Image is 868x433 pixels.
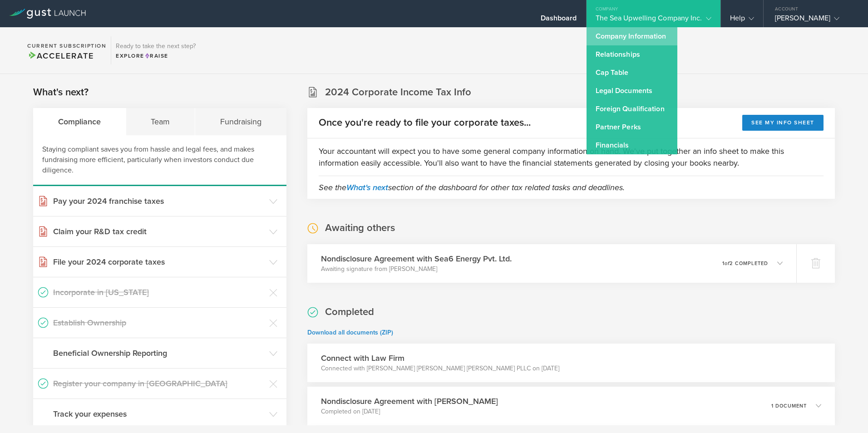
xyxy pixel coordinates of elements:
[325,305,374,319] h2: Completed
[53,408,265,420] h3: Track your expenses
[53,195,265,207] h3: Pay your 2024 franchise taxes
[33,86,89,99] h2: What's next?
[321,352,559,364] h3: Connect with Law Firm
[541,14,577,27] div: Dashboard
[775,14,852,27] div: [PERSON_NAME]
[53,317,265,329] h3: Establish Ownership
[27,43,106,49] h2: Current Subscription
[319,116,531,129] h2: Once you're ready to file your corporate taxes...
[321,253,512,265] h3: Nondisclosure Agreement with Sea6 Energy Pvt. Ltd.
[321,395,498,407] h3: Nondisclosure Agreement with [PERSON_NAME]
[307,329,393,336] a: Download all documents (ZIP)
[116,43,196,49] h3: Ready to take the next step?
[325,86,471,99] h2: 2024 Corporate Income Tax Info
[321,407,498,416] p: Completed on [DATE]
[53,226,265,237] h3: Claim your R&D tax credit
[346,182,388,192] a: What's next
[325,221,395,235] h2: Awaiting others
[144,53,168,59] span: Raise
[27,51,94,61] span: Accelerate
[319,182,625,192] em: See the section of the dashboard for other tax related tasks and deadlines.
[596,14,711,27] div: The Sea Upwelling Company Inc.
[53,347,265,359] h3: Beneficial Ownership Reporting
[319,145,824,169] p: Your accountant will expect you to have some general company information on hand. We've put toget...
[111,36,200,64] div: Ready to take the next step?ExploreRaise
[33,135,286,186] div: Staying compliant saves you from hassle and legal fees, and makes fundraising more efficient, par...
[195,108,286,135] div: Fundraising
[126,108,196,135] div: Team
[33,108,126,135] div: Compliance
[116,52,196,60] div: Explore
[321,364,559,373] p: Connected with [PERSON_NAME] [PERSON_NAME] [PERSON_NAME] PLLC on [DATE]
[665,68,868,433] iframe: Chat Widget
[730,14,754,27] div: Help
[53,256,265,268] h3: File your 2024 corporate taxes
[53,378,265,389] h3: Register your company in [GEOGRAPHIC_DATA]
[53,286,265,298] h3: Incorporate in [US_STATE]
[321,265,512,274] p: Awaiting signature from [PERSON_NAME]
